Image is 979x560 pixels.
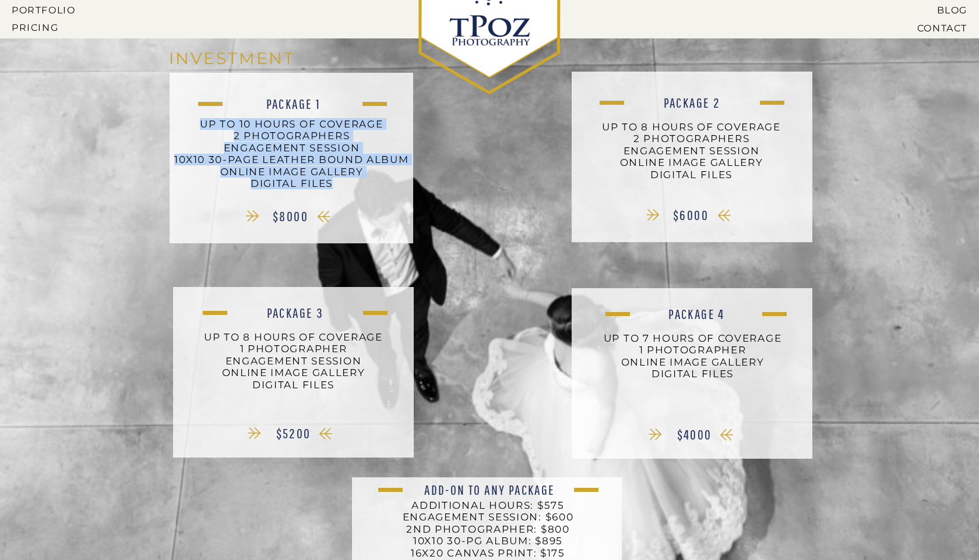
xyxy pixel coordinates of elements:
h2: Package 3 [198,306,393,320]
nav: $5200 [258,426,329,451]
p: UP TO 10 HOURS OF COVERAGE 2 PHOTOGRAPHERS ENGAGEMENT SESSION 10X10 30-PAGE LEATHER BOUND ALBUM O... [172,118,411,205]
a: CONTACT [876,23,967,33]
a: Pricing [12,22,78,33]
a: PORTFOLIO [12,5,78,15]
p: up to 8 hours of coverage 2 photographers engagement session online image gallery digital files [574,121,809,196]
h2: PackAgE 4 [599,307,794,321]
h2: Package 2 [594,95,790,109]
nav: $8000 [255,209,326,234]
a: BLOG [853,5,967,15]
p: up to 8 hours of coverage 1 photographer engagement session online image gallery digital files [176,331,411,398]
p: up to 7 hours of coverage 1 photographer online image gallery digital files [575,332,810,399]
h3: Add-On to any package [392,483,587,497]
h1: INVESTMENT [169,49,327,70]
h2: Package 1 [196,97,391,111]
nav: $6000 [656,208,726,233]
nav: $4000 [659,427,730,452]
